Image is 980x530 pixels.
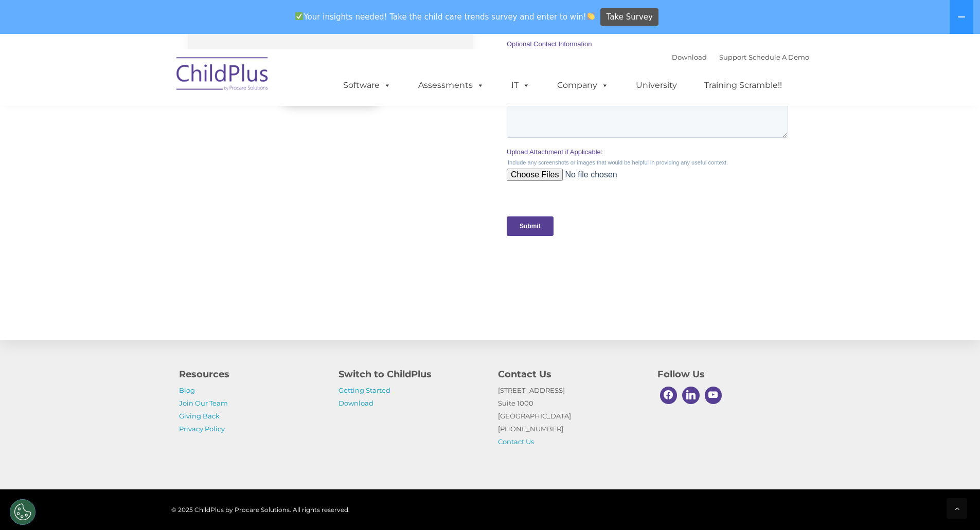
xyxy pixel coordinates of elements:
[295,12,303,20] img: ✅
[498,367,642,381] h4: Contact Us
[333,75,401,96] a: Software
[10,499,35,525] button: Cookies Settings
[587,12,595,20] img: 👏
[749,53,809,61] a: Schedule A Demo
[338,367,483,381] h4: Switch to ChildPlus
[657,384,680,407] a: Facebook
[179,425,225,433] a: Privacy Policy
[171,50,274,101] img: ChildPlus by Procare Solutions
[607,8,653,26] span: Take Survey
[179,367,323,381] h4: Resources
[702,384,725,407] a: Youtube
[600,8,658,26] a: Take Survey
[408,75,494,96] a: Assessments
[547,75,619,96] a: Company
[694,75,792,96] a: Training Scramble!!
[338,399,373,407] a: Download
[171,506,350,514] span: © 2025 ChildPlus by Procare Solutions. All rights reserved.
[719,53,746,61] a: Support
[143,68,174,76] span: Last name
[291,7,599,27] span: Your insights needed! Take the child care trends survey and enter to win!
[501,75,540,96] a: IT
[672,53,809,61] font: |
[179,412,220,420] a: Giving Back
[143,110,187,118] span: Phone number
[179,399,228,407] a: Join Our Team
[498,437,534,446] a: Contact Us
[672,53,707,61] a: Download
[179,386,195,394] a: Blog
[626,75,687,96] a: University
[498,384,642,448] p: [STREET_ADDRESS] Suite 1000 [GEOGRAPHIC_DATA] [PHONE_NUMBER]
[338,386,390,394] a: Getting Started
[657,367,801,381] h4: Follow Us
[680,384,702,407] a: Linkedin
